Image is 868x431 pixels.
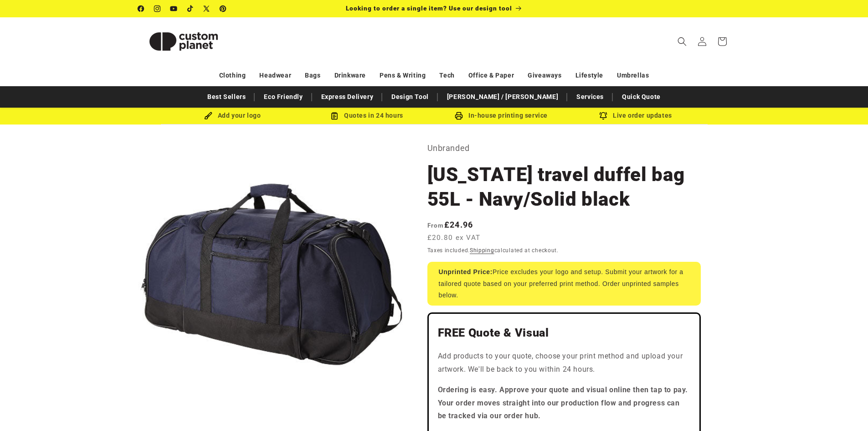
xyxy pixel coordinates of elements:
[427,162,701,212] h1: [US_STATE] travel duffel bag 55L - Navy/Solid black
[575,68,603,83] a: Lifestyle
[138,21,229,62] img: Custom Planet
[427,220,473,229] strong: £24.96
[468,68,514,83] a: Office & Paper
[259,89,307,105] a: Eco Friendly
[455,112,463,120] img: In-house printing
[387,89,433,105] a: Design Tool
[470,247,494,254] a: Shipping
[569,110,703,121] div: Live order updates
[330,112,339,120] img: Order Updates Icon
[617,68,649,83] a: Umbrellas
[439,268,493,275] strong: Unprinted Price:
[439,68,454,83] a: Tech
[572,89,608,105] a: Services
[203,89,250,105] a: Best Sellers
[427,262,701,306] div: Price excludes your logo and setup. Submit your artwork for a tailored quote based on your prefer...
[334,68,366,83] a: Drinkware
[427,222,444,229] span: From
[305,68,320,83] a: Bags
[617,89,665,105] a: Quick Quote
[165,110,300,121] div: Add your logo
[300,110,434,121] div: Quotes in 24 hours
[380,68,426,83] a: Pens & Writing
[434,110,569,121] div: In-house printing service
[427,233,481,243] span: £20.80 ex VAT
[438,326,690,340] h2: FREE Quote & Visual
[346,5,512,12] span: Looking to order a single item? Use our design tool
[599,112,607,120] img: Order updates
[134,17,232,65] a: Custom Planet
[528,68,561,83] a: Giveaways
[672,31,692,52] summary: Search
[219,68,246,83] a: Clothing
[138,141,405,408] media-gallery: Gallery Viewer
[442,89,563,105] a: [PERSON_NAME] / [PERSON_NAME]
[317,89,378,105] a: Express Delivery
[204,112,212,120] img: Brush Icon
[427,246,701,255] div: Taxes included. calculated at checkout.
[259,68,291,83] a: Headwear
[438,385,688,421] strong: Ordering is easy. Approve your quote and visual online then tap to pay. Your order moves straight...
[438,350,690,376] p: Add products to your quote, choose your print method and upload your artwork. We'll be back to yo...
[427,141,701,156] p: Unbranded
